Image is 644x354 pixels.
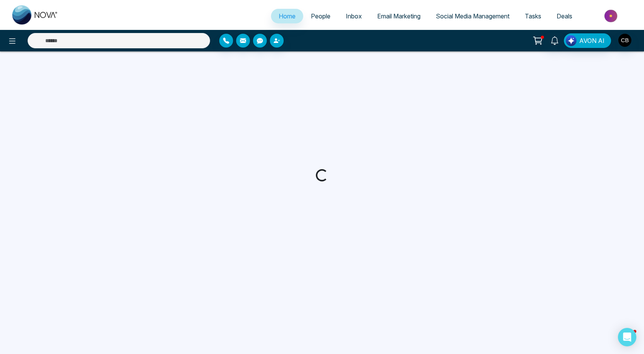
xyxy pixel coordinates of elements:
a: Tasks [517,9,549,23]
span: Home [279,12,296,20]
a: Email Marketing [370,9,428,23]
img: Market-place.gif [584,7,639,25]
span: Deals [557,12,572,20]
img: User Avatar [618,34,631,47]
div: Open Intercom Messenger [618,328,636,346]
span: Email Marketing [377,12,421,20]
a: People [303,9,338,23]
span: Social Media Management [436,12,509,20]
a: Home [271,9,303,23]
span: Tasks [525,12,541,20]
a: Inbox [338,9,370,23]
a: Social Media Management [428,9,517,23]
button: AVON AI [564,33,611,48]
span: Inbox [346,12,362,20]
img: Nova CRM Logo [12,5,58,25]
span: AVON AI [579,36,605,45]
img: Lead Flow [566,35,577,46]
span: People [311,12,330,20]
a: Deals [549,9,580,23]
